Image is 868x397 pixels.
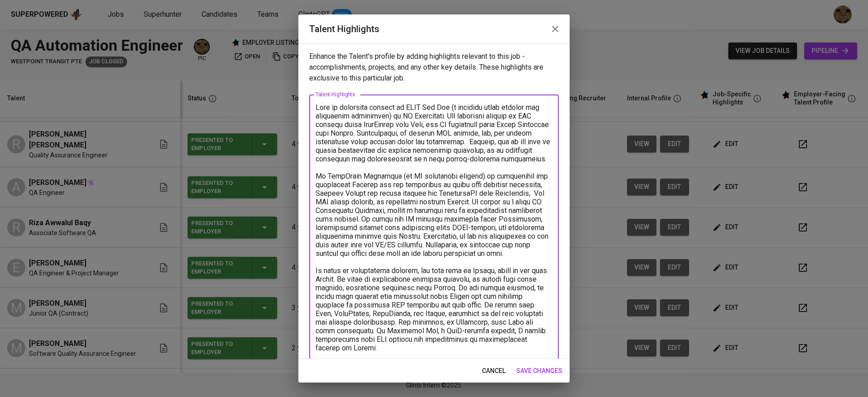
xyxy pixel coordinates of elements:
[309,22,559,36] h2: Talent Highlights
[513,363,566,379] button: save changes
[482,365,505,377] span: cancel
[478,363,509,379] button: cancel
[516,365,562,377] span: save changes
[309,51,559,84] p: Enhance the Talent's profile by adding highlights relevant to this job - accomplishments, project...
